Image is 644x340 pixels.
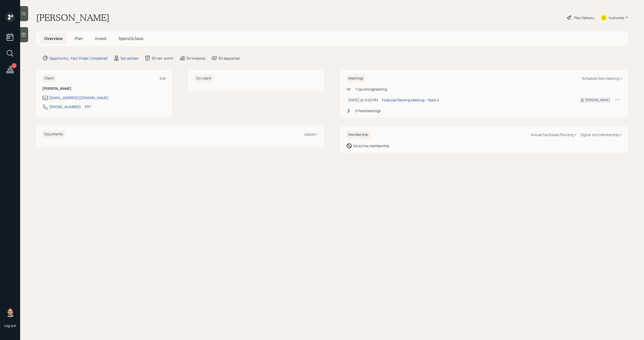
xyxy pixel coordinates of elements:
[44,36,63,41] span: Overview
[194,74,213,82] h6: Co-client
[152,56,173,61] div: $0 net-worth
[355,87,387,92] div: 1 Upcoming Meeting
[574,15,594,20] div: Plan Delivery
[49,104,81,109] div: [PHONE_NUMBER]
[160,76,166,81] div: Edit
[580,132,622,137] div: Digital-only Membership +
[42,87,166,91] h6: [PERSON_NAME]
[120,56,139,61] div: Set advisor
[346,131,370,139] h6: Membership
[75,36,83,41] span: Plan
[353,143,389,148] div: No active membership
[346,74,365,82] h6: Meetings
[49,56,107,61] div: Opportunity · Fact Finder Completed
[531,132,576,137] div: Annual Fee Based Planning +
[382,97,439,103] div: Financial Planning Meeting - Team 2
[304,132,318,137] div: Upload +
[42,74,56,82] h6: Client
[582,76,622,81] div: Schedule New Meeting +
[85,104,91,109] div: EST
[12,63,17,68] div: 1
[42,130,65,138] h6: Documents
[355,108,381,113] div: 0 Past Meeting s
[5,307,15,317] img: michael-russo-headshot.png
[186,56,205,61] div: $0 invested
[609,15,624,20] div: Kustomer
[36,12,109,23] h1: [PERSON_NAME]
[49,95,108,100] div: [EMAIL_ADDRESS][DOMAIN_NAME]
[218,56,239,61] div: $0 deposited
[4,323,16,328] div: Log out
[95,36,106,41] span: Invest
[348,97,378,103] div: [DATE] at 3:00 PM
[585,98,610,102] div: [PERSON_NAME]
[118,36,143,41] span: Spend & Save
